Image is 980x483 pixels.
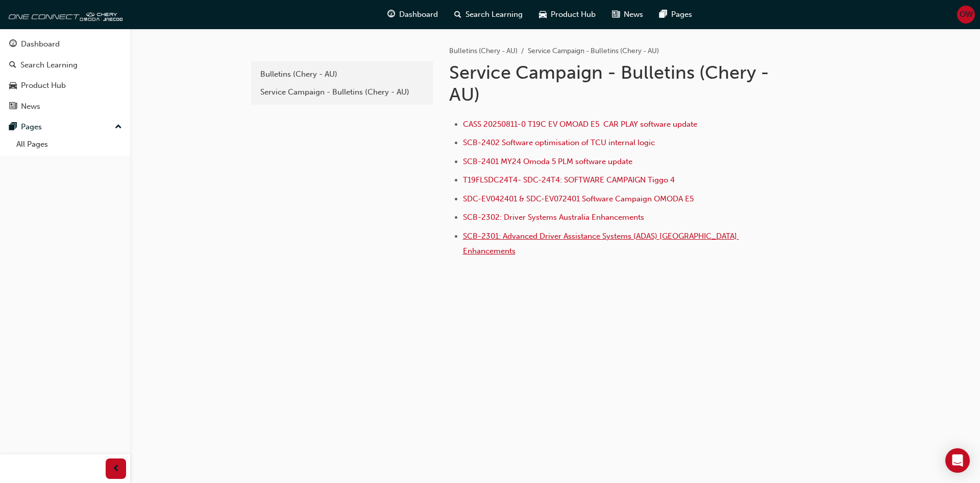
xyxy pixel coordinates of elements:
[21,101,40,112] div: News
[624,9,643,20] span: News
[671,9,692,20] span: Pages
[9,61,16,70] span: search-icon
[612,8,620,21] span: news-icon
[463,138,655,147] a: SCB-2402 Software optimisation of TCU internal logic
[4,118,126,136] button: Pages
[463,175,675,185] a: T19FLSDC24T4- SDC-24T4: SOFTWARE CAMPAIGN Tiggo 4
[604,4,651,25] a: news-iconNews
[651,4,700,25] a: pages-iconPages
[21,121,42,133] div: Pages
[115,121,122,134] span: up-icon
[960,9,973,20] span: OW
[21,38,60,50] div: Dashboard
[539,8,547,21] span: car-icon
[4,97,126,116] a: News
[9,81,17,90] span: car-icon
[379,4,446,25] a: guage-iconDashboard
[945,448,970,473] div: Open Intercom Messenger
[255,83,429,101] a: Service Campaign - Bulletins (Chery - AU)
[454,8,461,21] span: search-icon
[4,35,126,54] a: Dashboard
[399,9,438,20] span: Dashboard
[463,120,697,129] a: CASS 20250811-0 T19C EV OMOAD E5 CAR PLAY software update
[531,4,604,25] a: car-iconProduct Hub
[551,9,596,20] span: Product Hub
[260,86,424,98] div: Service Campaign - Bulletins (Chery - AU)
[12,136,126,152] a: All Pages
[449,47,518,55] a: Bulletins (Chery - AU)
[260,68,424,80] div: Bulletins (Chery - AU)
[463,157,632,166] a: SCB-2401 MY24 Omoda 5 PLM software update
[463,213,644,222] a: SCB-2302: Driver Systems Australia Enhancements
[957,6,975,24] button: OW
[4,56,126,75] a: Search Learning
[255,65,429,83] a: Bulletins (Chery - AU)
[21,80,66,91] div: Product Hub
[463,232,739,256] a: SCB-2301: Advanced Driver Assistance Systems (ADAS) [GEOGRAPHIC_DATA] Enhancements
[465,9,523,20] span: Search Learning
[112,463,120,475] span: prev-icon
[387,8,395,21] span: guage-icon
[9,40,17,49] span: guage-icon
[463,194,694,203] a: SDC-EV042401 & SDC-EV072401 Software Campaign OMODA E5
[449,61,784,106] h1: Service Campaign - Bulletins (Chery - AU)
[20,59,78,71] div: Search Learning
[9,123,17,132] span: pages-icon
[4,33,126,118] button: DashboardSearch LearningProduct HubNews
[528,45,659,57] li: Service Campaign - Bulletins (Chery - AU)
[9,102,17,111] span: news-icon
[446,4,531,25] a: search-iconSearch Learning
[4,76,126,95] a: Product Hub
[5,4,122,25] img: oneconnect
[659,8,667,21] span: pages-icon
